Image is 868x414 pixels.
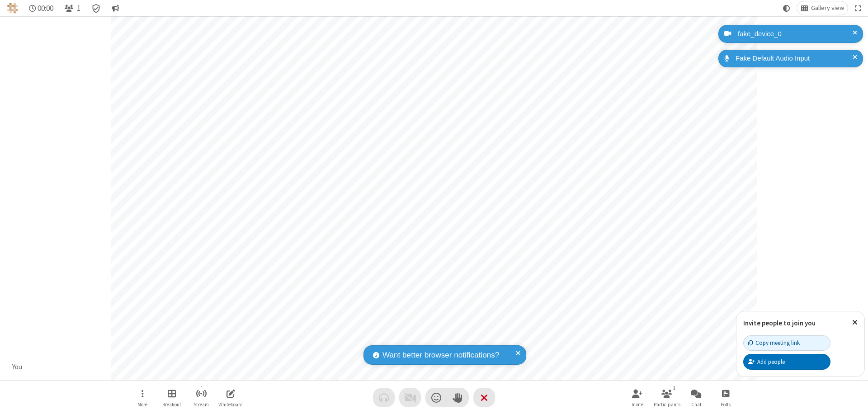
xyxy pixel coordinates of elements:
[25,1,57,15] div: Timer
[88,1,105,15] div: Meeting details Encryption enabled
[129,385,156,410] button: Open menu
[683,385,710,410] button: Open chat
[779,1,794,15] button: Using system theme
[732,53,856,64] div: Fake Default Audio Input
[38,4,53,13] span: 00:00
[188,385,215,410] button: Start streaming
[670,384,678,392] div: 1
[218,402,243,407] span: Whiteboard
[748,339,800,347] div: Copy meeting link
[158,385,185,410] button: Manage Breakout Rooms
[797,1,848,15] button: Change layout
[712,385,739,410] button: Open poll
[743,319,816,327] label: Invite people to join you
[382,349,499,361] span: Want better browser notifications?
[624,385,651,410] button: Invite participants (⌘+Shift+I)
[473,388,495,407] button: End or leave meeting
[61,1,84,15] button: Open participant list
[217,385,244,410] button: Open shared whiteboard
[721,402,731,407] span: Polls
[77,4,80,13] span: 1
[743,354,830,369] button: Add people
[193,402,209,407] span: Stream
[373,388,395,407] button: Audio problem - check your Internet connection or call by phone
[851,1,865,15] button: Fullscreen
[162,402,181,407] span: Breakout
[137,402,147,407] span: More
[811,5,844,12] span: Gallery view
[735,29,856,39] div: fake_device_0
[845,311,864,334] button: Close popover
[447,388,469,407] button: Raise hand
[654,402,680,407] span: Participants
[743,335,830,351] button: Copy meeting link
[691,402,702,407] span: Chat
[9,362,26,372] div: You
[425,388,447,407] button: Send a reaction
[399,388,421,407] button: Video
[7,3,18,14] img: QA Selenium DO NOT DELETE OR CHANGE
[632,402,643,407] span: Invite
[653,385,680,410] button: Open participant list
[108,1,123,15] button: Conversation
